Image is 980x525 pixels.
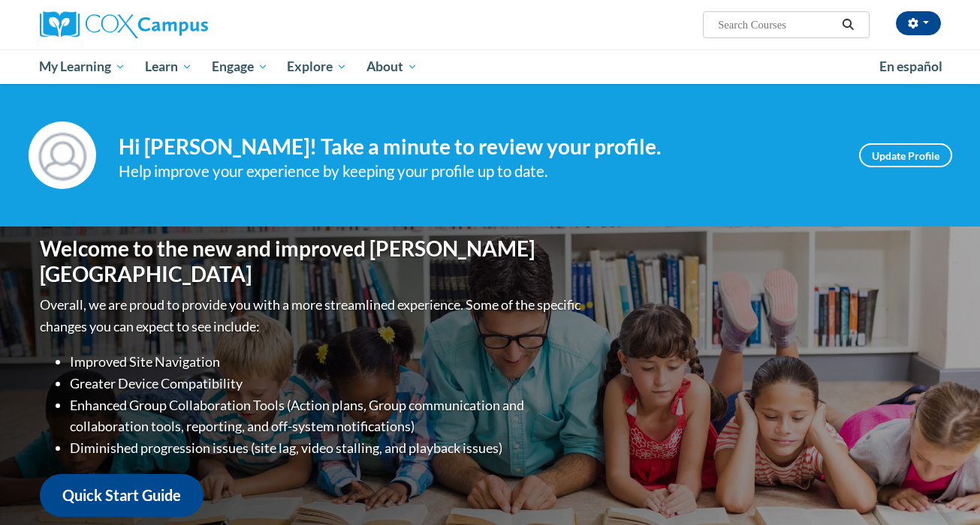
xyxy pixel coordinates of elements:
[40,294,584,337] p: Overall, we are proud to provide you with a more streamlined experience. Some of the specific cha...
[40,11,208,38] img: Cox Campus
[135,49,202,84] a: Learn
[920,465,968,513] iframe: Button to launch messaging window
[40,11,325,38] a: Cox Campus
[366,58,418,76] span: About
[870,51,952,82] a: En español
[70,351,584,373] li: Improved Site Navigation
[39,58,125,76] span: My Learning
[70,373,584,394] li: Greater Device Compatibility
[70,394,584,438] li: Enhanced Group Collaboration Tools (Action plans, Group communication and collaboration tools, re...
[40,474,204,517] a: Quick Start Guide
[70,437,584,459] li: Diminished progression issues (site lag, video stalling, and playback issues)
[837,16,859,34] button: Search
[119,159,837,184] div: Help improve your experience by keeping your profile up to date.
[202,49,278,84] a: Engage
[859,143,952,167] a: Update Profile
[357,49,427,84] a: About
[40,236,584,286] h1: Welcome to the new and improved [PERSON_NAME][GEOGRAPHIC_DATA]
[716,16,837,34] input: Search Courses
[896,11,941,35] button: Account Settings
[29,121,96,189] img: Profile Image
[212,58,268,76] span: Engage
[119,134,837,160] h4: Hi [PERSON_NAME]! Take a minute to review your profile.
[30,49,136,84] a: My Learning
[277,49,357,84] a: Explore
[287,58,347,76] span: Explore
[17,49,963,84] div: Main menu
[145,58,192,76] span: Learn
[879,58,942,74] span: En español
